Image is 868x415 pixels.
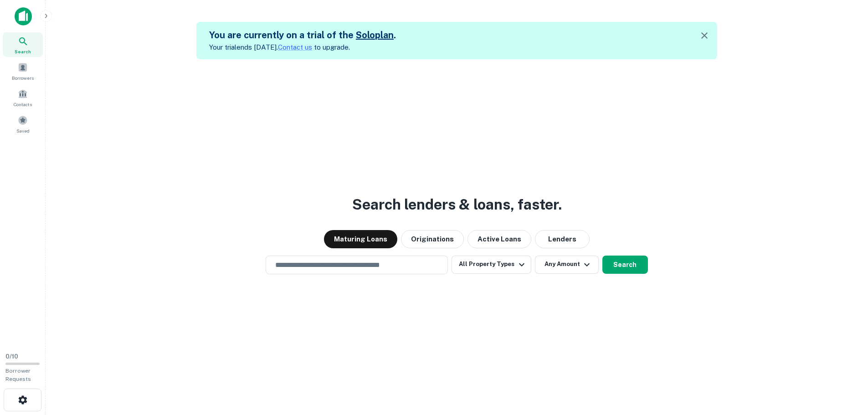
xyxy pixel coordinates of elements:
span: Borrower Requests [5,368,31,382]
button: Any Amount [535,256,599,274]
a: Contacts [3,85,43,110]
button: All Property Types [452,256,531,274]
a: Borrowers [3,59,43,83]
h5: You are currently on a trial of the . [209,28,396,42]
button: Search [602,256,648,274]
a: Contact us [278,43,312,51]
span: Search [15,48,31,55]
span: Saved [16,127,30,134]
a: Soloplan [356,30,394,41]
a: Saved [3,112,43,136]
button: Originations [401,230,464,248]
button: Maturing Loans [324,230,397,248]
span: Borrowers [12,74,34,82]
a: Search [3,32,43,57]
span: 0 / 10 [5,353,18,360]
button: Lenders [535,230,590,248]
h3: Search lenders & loans, faster. [352,194,562,215]
img: capitalize-icon.png [15,7,32,26]
span: Contacts [14,101,32,108]
button: Active Loans [467,230,531,248]
p: Your trial ends [DATE]. to upgrade. [209,42,396,53]
iframe: Chat Widget [822,313,868,357]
